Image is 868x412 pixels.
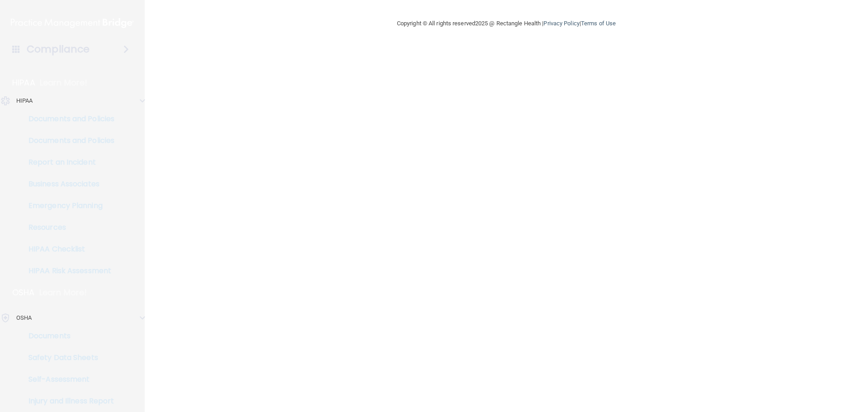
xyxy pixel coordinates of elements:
p: Learn More! [40,77,88,88]
p: Documents and Policies [6,136,129,145]
p: Documents and Policies [6,114,129,123]
p: Business Associates [6,180,129,189]
p: Self-Assessment [6,375,129,384]
h4: Compliance [27,43,90,56]
p: HIPAA Risk Assessment [6,266,129,275]
p: HIPAA Checklist [6,245,129,254]
p: OSHA [16,313,32,323]
p: HIPAA [16,95,33,106]
p: Learn More! [39,287,87,298]
p: Resources [6,223,129,232]
p: Documents [6,331,129,341]
img: PMB logo [11,14,134,32]
p: Report an Incident [6,158,129,167]
p: Safety Data Sheets [6,353,129,362]
p: OSHA [12,287,35,298]
p: Emergency Planning [6,201,129,210]
a: Terms of Use [581,20,616,27]
p: Injury and Illness Report [6,397,129,406]
p: HIPAA [12,77,35,88]
a: Privacy Policy [543,20,579,27]
div: Copyright © All rights reserved 2025 @ Rectangle Health | | [341,9,671,38]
